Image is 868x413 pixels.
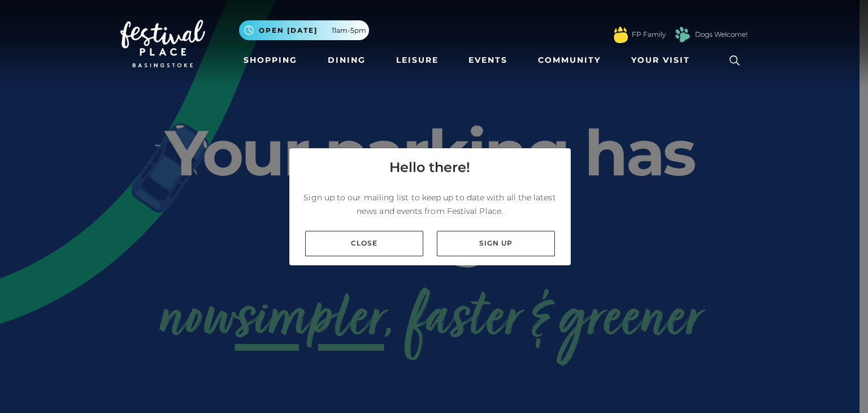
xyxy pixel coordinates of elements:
[239,20,369,40] button: Open [DATE] 11am-5pm
[627,50,700,71] a: Your Visit
[464,50,512,71] a: Events
[632,29,666,40] a: FP Family
[120,20,205,67] img: Festival Place Logo
[533,50,605,71] a: Community
[298,191,562,218] p: Sign up to our mailing list to keep up to date with all the latest news and events from Festival ...
[392,50,443,71] a: Leisure
[389,157,470,178] h4: Hello there!
[239,50,302,71] a: Shopping
[695,29,748,40] a: Dogs Welcome!
[437,231,555,256] a: Sign up
[259,25,318,36] span: Open [DATE]
[631,54,690,66] span: Your Visit
[332,25,366,36] span: 11am-5pm
[305,231,423,256] a: Close
[323,50,370,71] a: Dining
